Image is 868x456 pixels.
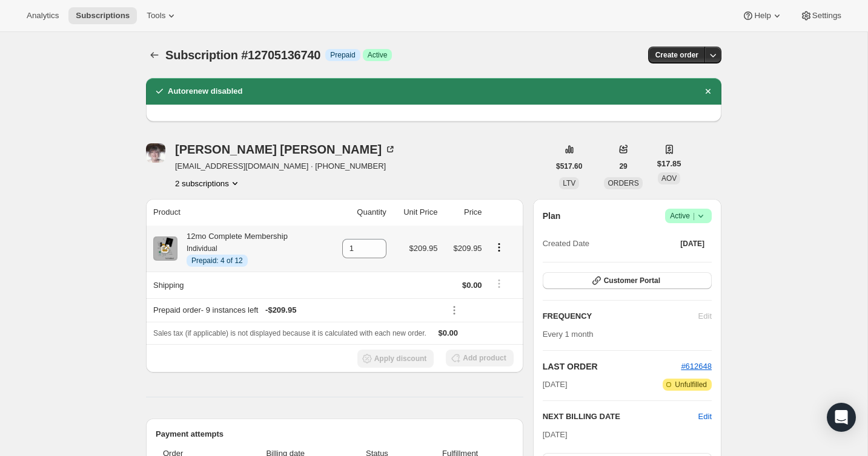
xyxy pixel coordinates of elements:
[735,7,790,24] button: Help
[612,158,634,175] button: 29
[462,281,482,290] span: $0.00
[661,174,677,183] span: AOV
[604,276,660,285] span: Customer Portal
[153,329,426,337] span: Sales tax (if applicable) is not displayed because it is calculated with each new order.
[191,256,243,265] span: Prepaid: 4 of 12
[441,199,485,226] th: Price
[175,177,241,189] button: Product actions
[693,211,695,221] span: |
[265,304,296,316] span: - $209.95
[489,277,509,290] button: Shipping actions
[454,244,482,253] span: $209.95
[675,380,707,389] span: Unfulfilled
[655,50,698,60] span: Create order
[165,48,320,62] span: Subscription #12705136740
[543,310,698,322] h2: FREQUENCY
[670,210,707,222] span: Active
[175,160,396,172] span: [EMAIL_ADDRESS][DOMAIN_NAME] · [PHONE_NUMBER]
[175,143,396,155] div: [PERSON_NAME] [PERSON_NAME]
[439,328,459,337] span: $0.00
[648,47,706,64] button: Create order
[619,161,627,171] span: 29
[543,379,568,391] span: [DATE]
[543,210,561,222] h2: Plan
[563,179,575,187] span: LTV
[390,199,442,226] th: Unit Price
[700,83,717,100] button: Dismiss notification
[177,230,288,267] div: 12mo Complete Membership
[489,241,509,254] button: Product actions
[543,238,589,250] span: Created Date
[543,430,568,439] span: [DATE]
[556,161,582,171] span: $517.60
[543,411,698,423] h2: NEXT BILLING DATE
[368,50,388,60] span: Active
[681,360,712,373] button: #612648
[146,143,165,163] span: Donna Kelly
[146,272,326,298] th: Shipping
[543,360,681,373] h2: LAST ORDER
[146,199,326,226] th: Product
[549,158,589,175] button: $517.60
[330,50,355,60] span: Prepaid
[543,330,594,339] span: Every 1 month
[68,7,137,24] button: Subscriptions
[168,85,243,97] h2: Autorenew disabled
[680,239,704,249] span: [DATE]
[793,7,849,24] button: Settings
[681,362,712,371] a: #612648
[608,179,638,187] span: ORDERS
[76,11,130,21] span: Subscriptions
[146,47,163,64] button: Subscriptions
[657,158,681,170] span: $17.85
[156,428,514,440] h2: Payment attempts
[139,7,185,24] button: Tools
[812,11,841,21] span: Settings
[543,272,712,289] button: Customer Portal
[153,304,437,316] div: Prepaid order - 9 instances left
[187,244,217,253] small: Individual
[673,235,712,252] button: [DATE]
[27,11,59,21] span: Analytics
[827,403,856,432] div: Open Intercom Messenger
[409,244,437,253] span: $209.95
[147,11,165,21] span: Tools
[326,199,389,226] th: Quantity
[698,411,712,423] button: Edit
[19,7,66,24] button: Analytics
[754,11,770,21] span: Help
